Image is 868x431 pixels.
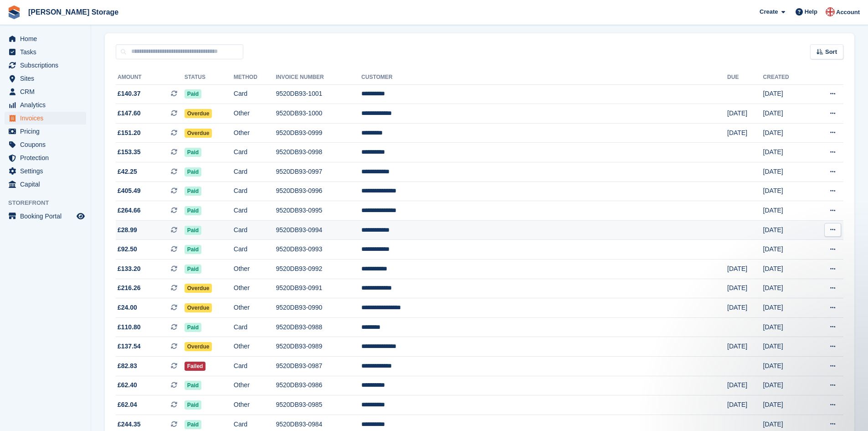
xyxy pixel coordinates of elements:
[185,167,201,177] span: Paid
[234,357,276,376] td: Card
[185,187,201,196] span: Paid
[20,46,75,58] span: Tasks
[234,201,276,221] td: Card
[185,226,201,235] span: Paid
[20,85,75,98] span: CRM
[763,84,810,104] td: [DATE]
[5,32,86,45] a: menu
[118,89,141,99] span: £140.37
[727,337,763,357] td: [DATE]
[276,240,361,260] td: 9520DB93-0993
[763,376,810,395] td: [DATE]
[276,182,361,201] td: 9520DB93-0996
[8,198,91,208] span: Storefront
[20,99,75,111] span: Analytics
[361,70,727,85] th: Customer
[20,151,75,164] span: Protection
[5,99,86,111] a: menu
[20,178,75,191] span: Capital
[763,70,810,85] th: Created
[25,5,122,20] a: [PERSON_NAME] Storage
[276,70,361,85] th: Invoice Number
[185,89,201,99] span: Paid
[763,317,810,337] td: [DATE]
[234,260,276,279] td: Other
[185,381,201,390] span: Paid
[276,317,361,337] td: 9520DB93-0988
[5,85,86,98] a: menu
[5,125,86,138] a: menu
[825,47,837,57] span: Sort
[118,109,141,118] span: £147.60
[234,376,276,395] td: Other
[118,186,141,196] span: £405.49
[185,284,212,293] span: Overdue
[118,244,137,254] span: £92.50
[276,298,361,318] td: 9520DB93-0990
[118,420,141,429] span: £244.35
[234,123,276,143] td: Other
[20,59,75,72] span: Subscriptions
[118,283,141,293] span: £216.26
[185,420,201,429] span: Paid
[727,298,763,318] td: [DATE]
[118,167,137,177] span: £42.25
[20,165,75,177] span: Settings
[118,322,141,332] span: £110.80
[118,206,141,215] span: £264.66
[276,395,361,415] td: 9520DB93-0985
[727,376,763,395] td: [DATE]
[276,260,361,279] td: 9520DB93-0992
[763,104,810,124] td: [DATE]
[118,264,141,274] span: £133.20
[763,123,810,143] td: [DATE]
[234,143,276,162] td: Card
[118,342,141,351] span: £137.54
[234,162,276,182] td: Card
[185,129,212,138] span: Overdue
[276,162,361,182] td: 9520DB93-0997
[760,7,778,16] span: Create
[5,210,86,223] a: menu
[5,112,86,125] a: menu
[763,395,810,415] td: [DATE]
[5,138,86,151] a: menu
[185,303,212,312] span: Overdue
[276,201,361,221] td: 9520DB93-0995
[185,70,234,85] th: Status
[185,206,201,215] span: Paid
[185,148,201,157] span: Paid
[234,298,276,318] td: Other
[276,220,361,240] td: 9520DB93-0994
[276,279,361,298] td: 9520DB93-0991
[276,104,361,124] td: 9520DB93-1000
[763,279,810,298] td: [DATE]
[727,260,763,279] td: [DATE]
[118,225,137,235] span: £28.99
[727,123,763,143] td: [DATE]
[185,109,212,118] span: Overdue
[118,303,137,312] span: £24.00
[826,7,835,16] img: John Baker
[5,72,86,85] a: menu
[185,362,206,371] span: Failed
[763,143,810,162] td: [DATE]
[7,5,21,19] img: stora-icon-8386f47178a22dfd0bd8f6a31ec36ba5ce8667c1dd55bd0f319d3a0aa187defe.svg
[234,84,276,104] td: Card
[727,104,763,124] td: [DATE]
[234,182,276,201] td: Card
[763,260,810,279] td: [DATE]
[5,165,86,177] a: menu
[276,376,361,395] td: 9520DB93-0986
[276,357,361,376] td: 9520DB93-0987
[185,245,201,254] span: Paid
[276,84,361,104] td: 9520DB93-1001
[20,32,75,45] span: Home
[20,125,75,138] span: Pricing
[763,182,810,201] td: [DATE]
[118,361,137,371] span: £82.83
[276,123,361,143] td: 9520DB93-0999
[118,380,137,390] span: £62.40
[185,342,212,351] span: Overdue
[185,265,201,274] span: Paid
